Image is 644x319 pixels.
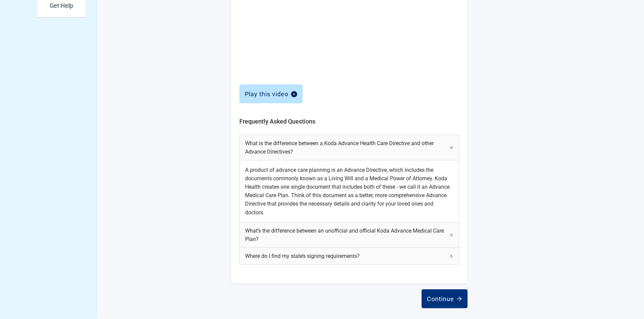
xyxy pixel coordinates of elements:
div: Continue [427,295,462,302]
div: A product of advance care planning is an Advance Directive, which includes the documents commonly... [240,160,459,222]
div: Play this video [245,90,297,97]
div: What is the difference between a Koda Advance Health Care Directive and other Advance Directives? [240,135,459,160]
span: What is the difference between a Koda Advance Health Care Directive and other Advance Directives? [245,139,445,156]
span: Where do I find my state’s signing requirements? [245,252,445,260]
button: Continuearrow-right [422,289,468,308]
span: What’s the difference between an unofficial and official Koda Advance Medical Care Plan? [245,227,445,243]
button: Play this videoplay-circle [239,84,303,103]
h2: Frequently Asked Questions [239,117,459,126]
div: What’s the difference between an unofficial and official Koda Advance Medical Care Plan? [240,222,459,247]
div: Where do I find my state’s signing requirements? [240,248,459,264]
span: right [449,254,453,258]
span: play-circle [291,91,297,97]
span: arrow-right [457,296,462,301]
h2: Get Help [50,2,73,9]
span: right [449,145,453,150]
span: right [449,233,453,237]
